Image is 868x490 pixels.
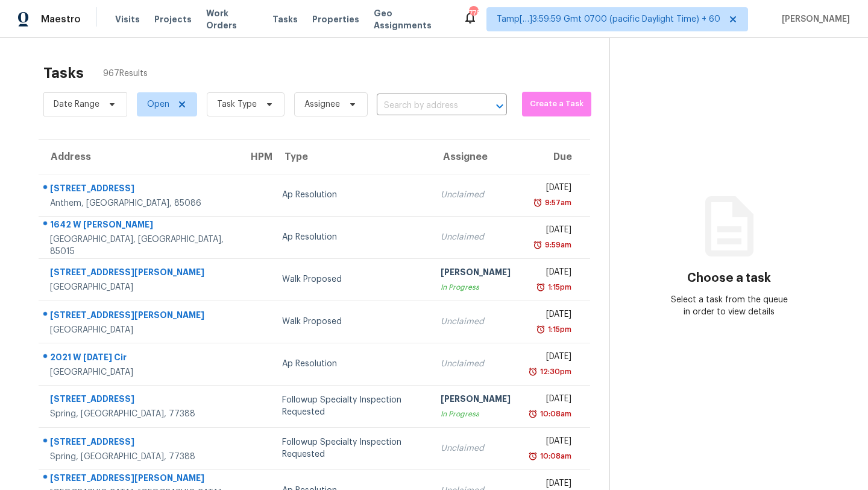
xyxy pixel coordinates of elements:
[546,281,571,293] div: 1:15pm
[50,218,229,234] div: 1642 W [PERSON_NAME]
[50,366,229,378] div: [GEOGRAPHIC_DATA]
[41,13,81,25] span: Maestro
[377,97,473,115] input: Search by address
[272,15,298,24] span: Tasks
[154,13,192,25] span: Projects
[441,231,511,243] div: Unclaimed
[50,309,229,324] div: [STREET_ADDRESS][PERSON_NAME]
[50,408,229,420] div: Spring, [GEOGRAPHIC_DATA], 77388
[687,272,771,284] h3: Choose a task
[441,393,511,408] div: [PERSON_NAME]
[538,408,571,420] div: 10:08am
[469,7,477,19] div: 778
[50,324,229,336] div: [GEOGRAPHIC_DATA]
[538,366,571,378] div: 12:30pm
[374,7,448,31] span: Geo Assignments
[282,394,421,418] div: Followup Specialty Inspection Requested
[520,140,590,174] th: Due
[441,442,511,454] div: Unclaimed
[538,450,571,462] div: 10:08am
[103,68,148,80] span: 967 Results
[536,323,546,336] img: Overdue Alarm Icon
[206,7,258,31] span: Work Orders
[528,366,538,378] img: Overdue Alarm Icon
[546,323,571,336] div: 1:15pm
[530,393,571,408] div: [DATE]
[147,98,169,110] span: Open
[528,408,538,420] img: Overdue Alarm Icon
[50,197,229,209] div: Anthem, [GEOGRAPHIC_DATA], 85086
[530,308,571,323] div: [DATE]
[528,97,585,111] span: Create a Task
[542,197,571,209] div: 9:57am
[50,436,229,451] div: [STREET_ADDRESS]
[282,273,421,285] div: Walk Proposed
[497,13,720,25] span: Tamp[…]3:59:59 Gmt 0700 (pacific Daylight Time) + 60
[670,294,789,318] div: Select a task from the queue in order to view details
[54,98,99,110] span: Date Range
[441,189,511,201] div: Unclaimed
[43,67,84,79] h2: Tasks
[441,408,511,420] div: In Progress
[312,13,359,25] span: Properties
[441,316,511,328] div: Unclaimed
[441,266,511,281] div: [PERSON_NAME]
[282,231,421,243] div: Ap Resolution
[304,98,340,110] span: Assignee
[530,351,571,366] div: [DATE]
[533,239,542,251] img: Overdue Alarm Icon
[536,281,546,293] img: Overdue Alarm Icon
[217,98,257,110] span: Task Type
[50,266,229,281] div: [STREET_ADDRESS][PERSON_NAME]
[542,239,571,251] div: 9:59am
[528,450,538,462] img: Overdue Alarm Icon
[282,316,421,328] div: Walk Proposed
[272,140,431,174] th: Type
[39,140,239,174] th: Address
[239,140,272,174] th: HPM
[50,281,229,293] div: [GEOGRAPHIC_DATA]
[530,182,571,197] div: [DATE]
[441,358,511,370] div: Unclaimed
[441,281,511,293] div: In Progress
[491,98,508,115] button: Open
[50,351,229,366] div: 2021 W [DATE] Cir
[530,435,571,450] div: [DATE]
[50,393,229,408] div: [STREET_ADDRESS]
[282,436,421,460] div: Followup Specialty Inspection Requested
[50,451,229,463] div: Spring, [GEOGRAPHIC_DATA], 77388
[50,182,229,197] div: [STREET_ADDRESS]
[50,472,229,487] div: [STREET_ADDRESS][PERSON_NAME]
[431,140,520,174] th: Assignee
[522,92,591,116] button: Create a Task
[530,224,571,239] div: [DATE]
[282,358,421,370] div: Ap Resolution
[50,234,229,258] div: [GEOGRAPHIC_DATA], [GEOGRAPHIC_DATA], 85015
[282,189,421,201] div: Ap Resolution
[533,197,542,209] img: Overdue Alarm Icon
[530,266,571,281] div: [DATE]
[777,13,850,25] span: [PERSON_NAME]
[115,13,140,25] span: Visits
